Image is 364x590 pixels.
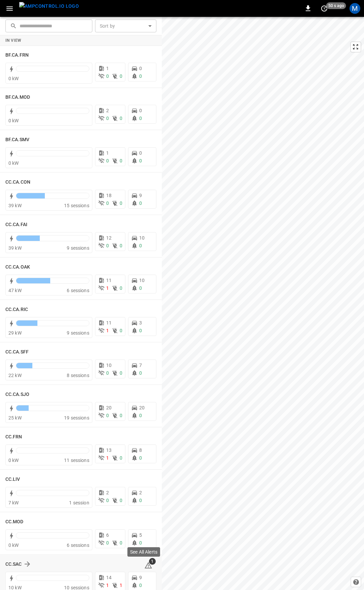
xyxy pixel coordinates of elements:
[67,330,89,336] span: 9 sessions
[139,243,142,248] span: 0
[5,348,29,356] h6: CC.CA.SFF
[120,243,122,248] span: 0
[106,285,109,291] span: 1
[139,447,142,453] span: 8
[106,150,109,156] span: 1
[120,498,122,503] span: 0
[8,542,19,548] span: 0 kW
[5,391,29,398] h6: CC.CA.SJO
[106,490,109,495] span: 2
[139,235,145,241] span: 10
[64,415,89,421] span: 19 sessions
[120,583,122,588] span: 1
[8,203,22,208] span: 39 kW
[8,245,22,251] span: 39 kW
[106,320,112,325] span: 11
[106,235,112,241] span: 12
[8,458,19,463] span: 0 kW
[120,158,122,163] span: 0
[106,328,109,333] span: 1
[120,413,122,418] span: 0
[139,193,142,198] span: 9
[139,490,142,495] span: 2
[5,38,22,43] strong: In View
[67,542,89,548] span: 6 sessions
[149,558,156,565] span: 1
[5,433,22,441] h6: CC.FRN
[120,116,122,121] span: 0
[139,116,142,121] span: 0
[106,278,112,283] span: 11
[139,540,142,546] span: 0
[139,532,142,538] span: 5
[5,94,30,101] h6: BF.CA.MOD
[139,320,142,325] span: 3
[120,455,122,461] span: 0
[64,458,89,463] span: 11 sessions
[106,363,112,368] span: 10
[8,415,22,421] span: 25 kW
[67,245,89,251] span: 9 sessions
[106,243,109,248] span: 0
[5,306,28,313] h6: CC.CA.RIC
[139,413,142,418] span: 0
[8,330,22,336] span: 29 kW
[139,73,142,79] span: 0
[130,549,157,555] p: See All Alerts
[19,2,79,10] img: ampcontrol.io logo
[5,136,29,144] h6: BF.CA.SMV
[8,160,19,166] span: 0 kW
[139,455,142,461] span: 0
[5,179,30,186] h6: CC.CA.CON
[5,518,24,526] h6: CC.MOD
[106,540,109,546] span: 0
[106,455,109,461] span: 1
[139,575,142,580] span: 9
[5,476,20,483] h6: CC.LIV
[139,363,142,368] span: 7
[5,221,27,228] h6: CC.CA.FAI
[67,373,89,378] span: 8 sessions
[162,17,364,590] canvas: Map
[139,328,142,333] span: 0
[139,200,142,206] span: 0
[8,288,22,293] span: 47 kW
[139,498,142,503] span: 0
[8,118,19,123] span: 0 kW
[67,288,89,293] span: 6 sessions
[120,370,122,376] span: 0
[106,532,109,538] span: 6
[106,447,112,453] span: 13
[106,583,109,588] span: 1
[139,66,142,71] span: 0
[319,3,330,14] button: set refresh interval
[106,66,109,71] span: 1
[5,263,30,271] h6: CC.CA.OAK
[106,158,109,163] span: 0
[5,561,22,568] h6: CC.SAC
[106,108,109,113] span: 2
[120,328,122,333] span: 0
[8,373,22,378] span: 22 kW
[120,285,122,291] span: 0
[8,500,19,505] span: 7 kW
[106,73,109,79] span: 0
[106,200,109,206] span: 0
[106,405,112,410] span: 20
[139,158,142,163] span: 0
[5,52,29,59] h6: BF.CA.FRN
[139,583,142,588] span: 0
[106,413,109,418] span: 0
[106,193,112,198] span: 18
[326,2,346,9] span: 50 s ago
[120,540,122,546] span: 0
[106,116,109,121] span: 0
[350,3,360,14] div: profile-icon
[120,200,122,206] span: 0
[106,575,112,580] span: 14
[139,370,142,376] span: 0
[69,500,89,505] span: 1 session
[139,150,142,156] span: 0
[139,405,145,410] span: 20
[139,278,145,283] span: 10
